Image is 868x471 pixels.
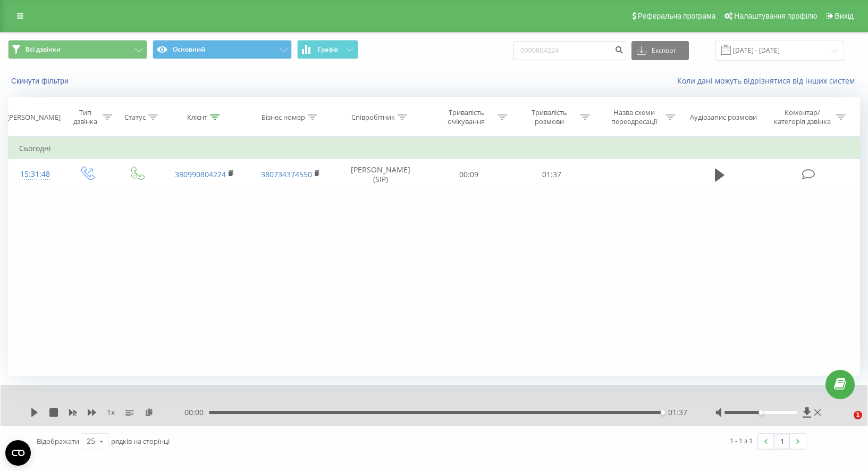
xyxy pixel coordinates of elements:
div: Коментар/категорія дзвінка [771,108,833,126]
a: Коли дані можуть відрізнятися вiд інших систем [677,76,860,86]
div: Тривалість очікування [438,108,495,126]
div: 1 - 1 з 1 [730,435,753,446]
div: [PERSON_NAME] [7,113,61,122]
span: 1 [854,411,862,419]
span: 00:00 [184,407,209,418]
button: Експорт [631,41,689,60]
div: Тривалість розмови [521,108,578,126]
button: Open CMP widget [5,440,31,466]
div: Співробітник [351,113,395,122]
span: Вихід [835,12,854,20]
span: 1 x [107,407,115,418]
span: Реферальна програма [638,12,716,20]
div: 25 [87,436,95,447]
div: Тип дзвінка [71,108,99,126]
td: Сьогодні [9,138,860,159]
div: 15:31:48 [19,164,51,185]
button: Скинути фільтри [8,76,74,86]
span: Налаштування профілю [734,12,817,20]
a: 380990804224 [175,169,226,179]
span: рядків на сторінці [111,436,170,446]
div: Назва схеми переадресації [606,108,663,126]
td: [PERSON_NAME] (SIP) [334,159,427,190]
div: Бізнес номер [262,113,305,122]
button: Графік [297,40,358,59]
div: Accessibility label [759,410,763,415]
td: 01:37 [510,159,593,190]
span: Графік [318,46,339,53]
iframe: Intercom live chat [832,411,857,436]
span: Відображати [37,436,79,446]
input: Пошук за номером [513,41,626,60]
a: 1 [774,434,790,449]
div: Клієнт [187,113,207,122]
span: Всі дзвінки [26,45,61,54]
a: 380734374550 [261,169,312,179]
div: Аудіозапис розмови [690,113,757,122]
div: Статус [124,113,146,122]
button: Всі дзвінки [8,40,147,59]
button: Основний [153,40,292,59]
span: 01:37 [668,407,687,418]
td: 00:09 [427,159,510,190]
div: Accessibility label [661,410,665,415]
